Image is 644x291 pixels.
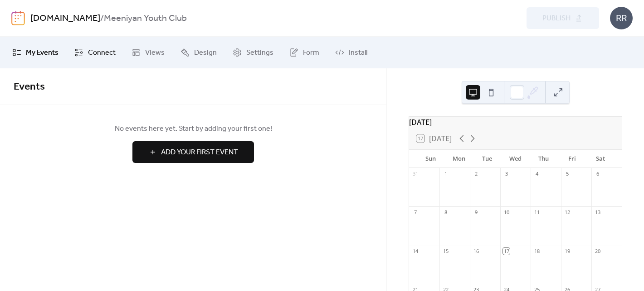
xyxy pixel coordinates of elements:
div: 18 [533,248,540,254]
div: Fri [558,150,586,168]
a: [DOMAIN_NAME] [30,10,100,27]
span: Events [14,77,45,97]
div: 12 [564,209,571,216]
a: My Events [5,40,65,65]
div: 20 [594,248,601,254]
div: 9 [473,209,479,216]
div: 1 [442,171,449,177]
span: Settings [246,48,273,58]
div: 2 [473,171,479,177]
div: Thu [530,150,558,168]
div: [DATE] [409,117,622,128]
a: Settings [226,40,280,65]
a: Connect [68,40,122,65]
div: 13 [594,209,601,216]
div: Mon [444,150,473,168]
span: Views [145,48,165,58]
b: Meeniyan Youth Club [104,10,187,27]
div: RR [610,7,633,29]
div: 5 [564,171,571,177]
div: 11 [533,209,540,216]
div: 10 [503,209,510,216]
span: Add Your First Event [161,147,238,158]
div: 14 [412,248,419,254]
a: Add Your First Event [14,141,373,163]
div: 17 [503,248,510,254]
button: Add Your First Event [132,141,254,163]
span: Connect [88,48,116,58]
div: 16 [473,248,479,254]
span: No events here yet. Start by adding your first one! [14,124,373,134]
div: 3 [503,171,510,177]
div: 19 [564,248,571,254]
a: Design [174,40,224,65]
div: 31 [412,171,419,177]
span: Design [194,48,217,58]
span: My Events [26,48,59,58]
a: Install [328,40,374,65]
div: 8 [442,209,449,216]
div: Wed [501,150,529,168]
a: Views [125,40,171,65]
img: logo [11,11,25,25]
div: Sat [586,150,615,168]
div: 7 [412,209,419,216]
div: 15 [442,248,449,254]
a: Form [283,40,326,65]
span: Form [303,48,319,58]
div: Tue [473,150,501,168]
div: Sun [416,150,444,168]
b: / [100,10,104,27]
div: 4 [533,171,540,177]
div: 6 [594,171,601,177]
span: Install [349,48,367,58]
